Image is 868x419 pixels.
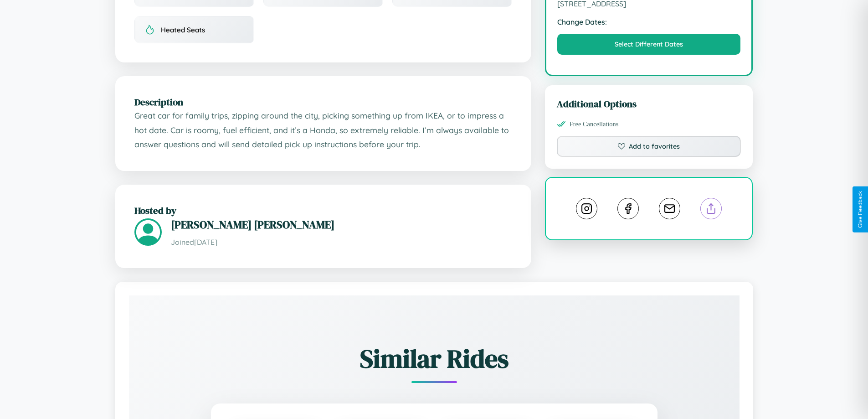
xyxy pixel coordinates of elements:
p: Joined [DATE] [171,236,512,249]
h3: Additional Options [557,97,741,110]
button: Add to favorites [557,136,741,157]
p: Great car for family trips, zipping around the city, picking something up from IKEA, or to impres... [134,109,512,152]
strong: Change Dates: [557,17,741,26]
h2: Description [134,95,512,109]
button: Select Different Dates [557,34,741,55]
h2: Hosted by [134,204,512,217]
h2: Similar Rides [161,341,708,376]
div: Give Feedback [857,191,863,228]
span: Free Cancellations [570,120,619,128]
h3: [PERSON_NAME] [PERSON_NAME] [171,217,512,232]
span: Heated Seats [161,26,205,34]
